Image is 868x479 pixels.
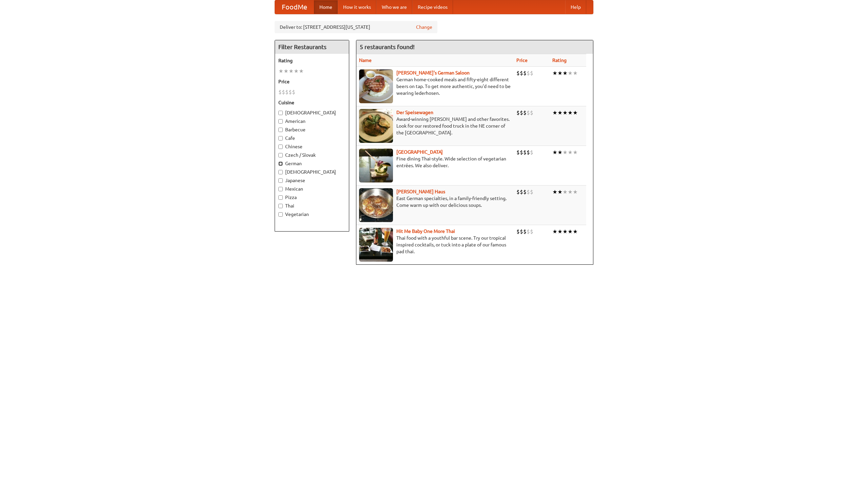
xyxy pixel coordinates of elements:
li: ★ [294,67,299,75]
input: Czech / Slovak [278,153,283,157]
li: $ [516,228,520,235]
li: $ [520,188,523,196]
li: $ [278,88,282,96]
a: Rating [552,58,567,63]
li: $ [516,149,520,156]
li: ★ [568,109,573,116]
li: ★ [557,69,563,77]
li: $ [530,109,533,116]
li: ★ [552,149,557,156]
li: $ [527,188,530,196]
a: Hit Me Baby One More Thai [396,228,455,234]
li: ★ [552,69,557,77]
a: Recipe videos [412,0,453,14]
li: $ [520,69,523,77]
a: [GEOGRAPHIC_DATA] [396,149,443,155]
li: ★ [289,67,294,75]
li: $ [516,69,520,77]
div: Deliver to: [STREET_ADDRESS][US_STATE] [275,21,437,33]
li: ★ [563,188,568,196]
li: $ [520,149,523,156]
li: ★ [557,149,563,156]
li: ★ [552,228,557,235]
li: $ [520,228,523,235]
li: $ [527,69,530,77]
input: German [278,161,283,166]
li: ★ [573,228,578,235]
h4: Filter Restaurants [275,40,349,54]
label: Pizza [278,194,346,201]
li: ★ [278,67,283,75]
b: [PERSON_NAME]'s German Saloon [396,70,470,75]
li: $ [285,88,289,96]
li: $ [523,188,527,196]
img: esthers.jpg [359,69,393,103]
label: [DEMOGRAPHIC_DATA] [278,109,346,116]
li: $ [516,188,520,196]
label: Barbecue [278,126,346,133]
li: $ [527,228,530,235]
li: ★ [283,67,289,75]
li: ★ [563,228,568,235]
a: Home [314,0,338,14]
input: Japanese [278,178,283,183]
li: $ [282,88,285,96]
label: Czech / Slovak [278,152,346,158]
li: $ [520,109,523,116]
li: $ [530,149,533,156]
img: babythai.jpg [359,228,393,262]
input: Vegetarian [278,212,283,217]
li: $ [530,188,533,196]
label: Thai [278,202,346,209]
li: $ [530,228,533,235]
a: Name [359,58,372,63]
li: ★ [557,188,563,196]
label: [DEMOGRAPHIC_DATA] [278,169,346,175]
p: Award-winning [PERSON_NAME] and other favorites. Look for our restored food truck in the NE corne... [359,116,511,136]
input: [DEMOGRAPHIC_DATA] [278,111,283,115]
li: $ [516,109,520,116]
input: American [278,119,283,124]
li: $ [527,149,530,156]
li: ★ [568,69,573,77]
li: ★ [573,109,578,116]
a: Price [516,58,528,63]
li: ★ [557,109,563,116]
input: Cafe [278,136,283,140]
ng-pluralize: 5 restaurants found! [360,44,415,50]
label: Vegetarian [278,211,346,218]
li: $ [530,69,533,77]
li: ★ [552,188,557,196]
li: $ [527,109,530,116]
h5: Price [278,78,346,85]
a: Who we are [376,0,412,14]
a: FoodMe [275,0,314,14]
label: Mexican [278,186,346,192]
li: ★ [573,188,578,196]
label: Cafe [278,135,346,141]
input: Pizza [278,195,283,200]
a: [PERSON_NAME] Haus [396,189,445,194]
li: $ [523,69,527,77]
input: Chinese [278,145,283,149]
li: $ [523,109,527,116]
h5: Cuisine [278,99,346,106]
p: Thai food with a youthful bar scene. Try our tropical inspired cocktails, or tuck into a plate of... [359,235,511,255]
li: ★ [568,149,573,156]
li: ★ [568,188,573,196]
a: Change [416,24,432,30]
li: $ [292,88,295,96]
li: ★ [563,109,568,116]
li: $ [523,149,527,156]
label: American [278,118,346,125]
label: German [278,160,346,167]
input: [DEMOGRAPHIC_DATA] [278,170,283,174]
li: $ [289,88,292,96]
a: How it works [338,0,376,14]
li: ★ [557,228,563,235]
img: satay.jpg [359,149,393,182]
a: Der Speisewagen [396,110,433,115]
li: ★ [568,228,573,235]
